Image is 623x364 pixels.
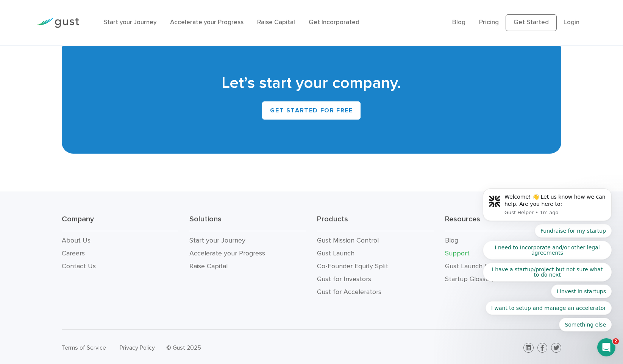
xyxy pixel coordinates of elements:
h3: Products [317,214,433,231]
a: Careers [62,249,85,257]
a: Blog [445,236,458,244]
a: Get Started for Free [262,101,361,120]
a: Startup Glossary [445,275,495,283]
a: Co-Founder Equity Split [317,262,388,270]
a: Gust Mission Control [317,236,379,244]
a: Gust Launch [317,249,354,257]
a: Accelerate your Progress [189,249,265,257]
a: Get Started [506,14,557,31]
img: Gust Logo [37,18,79,28]
a: Contact Us [62,262,96,270]
a: Raise Capital [257,19,295,26]
a: Login [564,19,579,26]
a: Terms of Service [62,344,106,351]
h2: Let’s start your company. [73,73,550,94]
a: Privacy Policy [120,344,155,351]
a: Blog [452,19,465,26]
a: Pricing [479,19,499,26]
a: Support [445,249,470,257]
a: Gust Launch FAQ [445,262,497,270]
div: © Gust 2025 [166,342,306,353]
h3: Solutions [189,214,306,231]
a: Get Incorporated [309,19,359,26]
a: Start your Journey [103,19,156,26]
a: About Us [62,236,91,244]
a: Start your Journey [189,236,245,244]
iframe: Intercom notifications message [472,70,623,344]
a: Gust for Accelerators [317,288,381,296]
a: Accelerate your Progress [170,19,244,26]
a: Gust for Investors [317,275,371,283]
iframe: Chat Widget [585,328,623,364]
h3: Resources [445,214,561,231]
a: Raise Capital [189,262,228,270]
h3: Company [62,214,178,231]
